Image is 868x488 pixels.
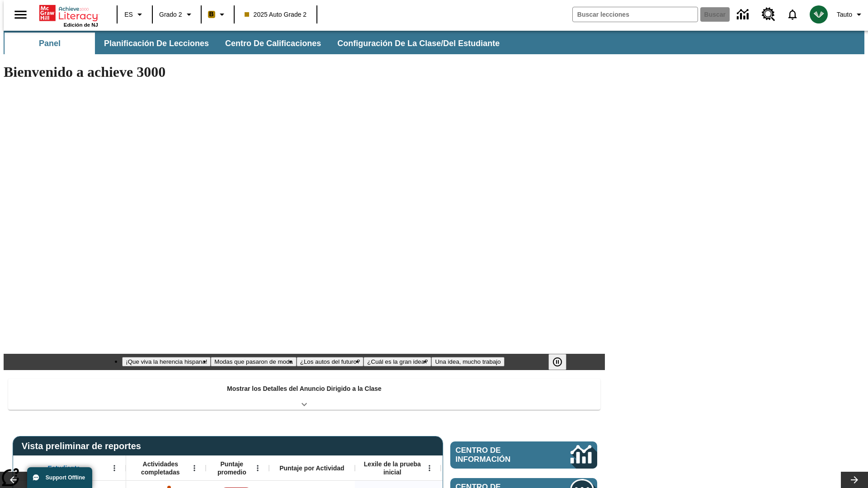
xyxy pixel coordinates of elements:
button: Abrir menú [423,461,436,475]
button: Diapositiva 1 ¡Que viva la herencia hispana! [122,357,211,366]
div: Mostrar los Detalles del Anuncio Dirigido a la Clase [8,379,600,410]
button: Diapositiva 5 Una idea, mucho trabajo [431,357,504,366]
span: Support Offline [46,474,85,481]
span: Vista preliminar de reportes [22,441,146,451]
input: Buscar campo [573,7,698,22]
span: Puntaje promedio [210,460,254,476]
span: Centro de información [456,446,540,464]
p: Mostrar los Detalles del Anuncio Dirigido a la Clase [227,384,382,394]
span: Actividades completadas [131,460,190,476]
span: 2025 Auto Grade 2 [245,10,307,19]
button: Diapositiva 3 ¿Los autos del futuro? [297,357,364,366]
div: Portada [39,3,98,28]
span: B [209,9,214,20]
button: Abrir el menú lateral [7,1,34,28]
button: Abrir menú [108,461,121,475]
a: Centro de información [731,2,756,27]
span: Grado 2 [159,10,182,19]
body: Máximo 600 caracteres Presiona Escape para desactivar la barra de herramientas Presiona Alt + F10... [4,7,132,15]
button: Support Offline [27,467,92,488]
div: Pausar [548,354,576,370]
div: Subbarra de navegación [4,31,864,54]
button: Diapositiva 4 ¿Cuál es la gran idea? [363,357,431,366]
span: Puntaje por Actividad [279,464,344,472]
button: Planificación de lecciones [97,33,216,54]
h1: Bienvenido a achieve 3000 [4,64,605,80]
button: Perfil/Configuración [833,6,868,23]
button: Escoja un nuevo avatar [804,3,833,26]
button: Boost El color de la clase es anaranjado claro. Cambiar el color de la clase. [204,6,231,23]
button: Configuración de la clase/del estudiante [330,33,507,54]
span: Estudiante [48,464,80,472]
span: Tauto [837,10,852,19]
span: Edición de NJ [64,22,98,28]
button: Abrir menú [188,461,201,475]
button: Diapositiva 2 Modas que pasaron de moda [211,357,296,366]
button: Abrir menú [251,461,264,475]
span: Lexile de la prueba inicial [359,460,425,476]
button: Carrusel de lecciones, seguir [841,472,868,488]
a: Portada [39,4,98,22]
img: avatar image [810,5,828,23]
a: Centro de información [450,441,597,469]
div: Subbarra de navegación [4,33,508,54]
button: Grado: Grado 2, Elige un grado [156,6,198,23]
button: Pausar [548,354,566,370]
a: Centro de recursos, Se abrirá en una pestaña nueva. [756,2,781,27]
a: Notificaciones [781,3,804,26]
button: Centro de calificaciones [218,33,328,54]
span: ES [124,10,133,19]
button: Panel [5,33,95,54]
button: Lenguaje: ES, Selecciona un idioma [120,6,149,23]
